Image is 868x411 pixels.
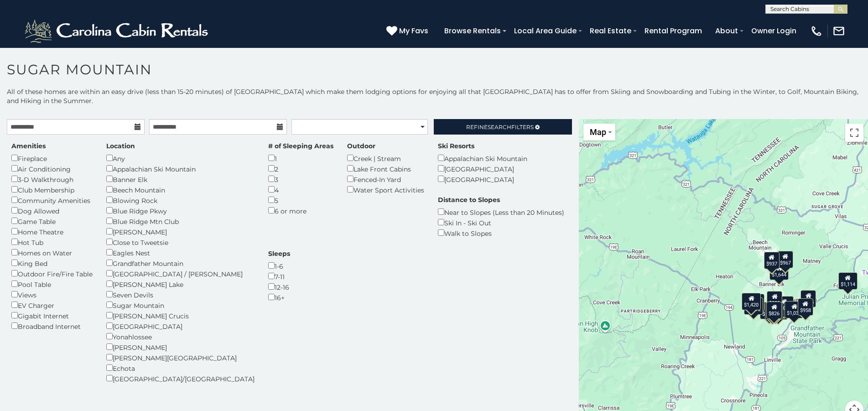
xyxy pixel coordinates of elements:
div: 2 [268,163,333,174]
div: [GEOGRAPHIC_DATA] [438,163,527,174]
label: Amenities [11,141,46,151]
div: Lake Front Cabins [347,163,424,174]
div: 12-16 [268,281,290,292]
div: Blowing Rock [106,195,255,205]
div: $874 [765,302,780,319]
div: Community Amenities [11,195,93,205]
div: Outdoor Fire/Fire Table [11,268,93,279]
a: Rental Program [640,23,707,39]
div: Sugar Mountain [106,300,255,310]
div: 5 [268,195,333,205]
div: Fireplace [11,153,93,163]
div: 7-11 [268,271,290,281]
div: Blue Ridge Pkwy [106,205,255,216]
div: Gigabit Internet [11,310,93,321]
label: Ski Resorts [438,141,474,151]
div: Yonahlossee [106,331,255,342]
div: Homes on Water [11,247,93,258]
a: About [711,23,743,39]
div: Walk to Slopes [438,228,564,238]
div: [PERSON_NAME] Crucis [106,310,255,321]
div: $967 [778,251,793,268]
img: White-1-2.png [23,17,212,45]
div: Broadband Internet [11,321,93,331]
div: Dog Allowed [11,205,93,216]
button: Change map style [583,124,615,140]
div: [PERSON_NAME] [106,342,255,352]
div: $1,034 [785,301,804,318]
div: [PERSON_NAME] Lake [106,279,255,289]
div: Pool Table [11,279,93,289]
div: [GEOGRAPHIC_DATA]/[GEOGRAPHIC_DATA] [106,373,255,384]
div: $1,420 [742,292,761,310]
button: Toggle fullscreen view [845,124,863,142]
a: My Favs [386,25,431,37]
div: Hot Tub [11,237,93,247]
span: My Favs [399,25,428,36]
div: $875 [800,290,816,307]
label: # of Sleeping Areas [268,141,333,151]
div: 1 [268,153,333,163]
img: mail-regular-white.png [832,25,845,37]
div: Echota [106,363,255,373]
div: Water Sport Activities [347,184,424,195]
label: Location [106,141,135,151]
a: Browse Rentals [440,23,505,39]
div: 16+ [268,292,290,302]
div: $826 [766,302,782,319]
div: Game Table [11,216,93,226]
div: King Bed [11,258,93,268]
div: Grandfather Mountain [106,258,255,268]
span: Refine Filters [466,124,534,130]
div: Any [106,153,255,163]
label: Distance to Slopes [438,195,500,204]
div: 4 [268,184,333,195]
div: $1,372 [744,297,763,314]
div: Creek | Stream [347,153,424,163]
div: $828 [767,291,782,308]
div: Banner Elk [106,174,255,184]
div: $1,644 [769,262,789,280]
a: Local Area Guide [509,23,581,39]
a: RefineSearchFilters [434,119,572,135]
div: Fenced-In Yard [347,174,424,184]
div: Near to Slopes (Less than 20 Minutes) [438,207,564,217]
div: 1-6 [268,260,290,271]
div: $958 [798,298,813,315]
div: Blue Ridge Mtn Club [106,216,255,226]
div: Appalachian Ski Mountain [106,163,255,174]
div: $837 [768,302,783,319]
div: EV Charger [11,300,93,310]
div: [PERSON_NAME] [106,226,255,237]
div: Home Theatre [11,226,93,237]
div: Appalachian Ski Mountain [438,153,527,163]
div: [GEOGRAPHIC_DATA] / [PERSON_NAME] [106,268,255,279]
div: [GEOGRAPHIC_DATA] [438,174,527,184]
div: $3,087 [769,302,788,320]
a: Real Estate [585,23,636,39]
a: Owner Login [747,23,801,39]
div: [PERSON_NAME][GEOGRAPHIC_DATA] [106,352,255,363]
img: phone-regular-white.png [810,25,823,37]
div: [GEOGRAPHIC_DATA] [106,321,255,331]
span: Search [488,124,511,130]
label: Outdoor [347,141,375,151]
div: Club Membership [11,184,93,195]
div: Views [11,289,93,300]
div: $937 [764,252,780,269]
div: $1,001 [774,296,794,313]
div: Seven Devils [106,289,255,300]
div: Ski In - Ski Out [438,217,564,228]
div: Air Conditioning [11,163,93,174]
div: Close to Tweetsie [106,237,255,247]
div: Eagles Nest [106,247,255,258]
span: Map [590,127,606,137]
div: Beech Mountain [106,184,255,195]
div: 3-D Walkthrough [11,174,93,184]
div: 6 or more [268,205,333,216]
div: $1,114 [838,272,858,289]
label: Sleeps [268,249,290,258]
div: 3 [268,174,333,184]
